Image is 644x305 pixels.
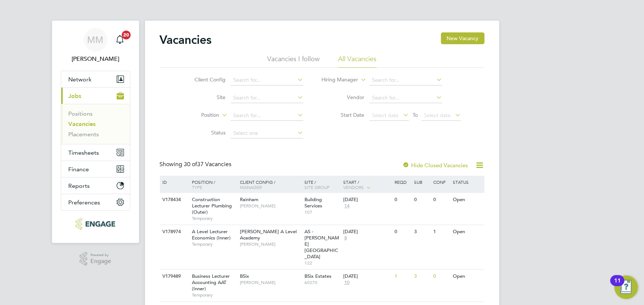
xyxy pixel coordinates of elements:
[177,112,219,119] label: Position
[412,176,431,188] div: Sub
[160,32,212,47] h2: Vacancies
[341,176,393,194] div: Start /
[441,32,485,44] button: New Vacancy
[192,292,236,298] span: Temporary
[369,75,442,85] input: Search for...
[161,193,187,207] div: V178434
[69,92,82,99] span: Jobs
[61,161,130,177] button: Finance
[122,31,131,39] span: 20
[52,21,139,243] nav: Main navigation
[183,94,225,101] label: Site
[412,270,431,283] div: 3
[161,270,187,283] div: V179489
[61,71,130,87] button: Network
[69,182,90,189] span: Reports
[231,75,303,85] input: Search for...
[192,184,202,190] span: Type
[614,281,621,290] div: 11
[268,55,320,68] li: Vacancies I follow
[192,273,230,292] span: Business Lecturer Accounting AAT (Inner)
[160,161,233,168] div: Showing
[432,225,451,239] div: 1
[184,161,232,168] span: 37 Vacancies
[161,176,187,188] div: ID
[69,110,93,117] a: Positions
[69,120,96,127] a: Vacancies
[192,196,232,215] span: Construction Lecturer Plumbing (Outer)
[304,273,331,279] span: BSix Estates
[231,93,303,103] input: Search for...
[343,235,348,241] span: 8
[343,197,391,203] div: [DATE]
[90,258,111,264] span: Engage
[338,55,377,68] li: All Vacancies
[432,193,451,207] div: 0
[432,176,451,188] div: Conf
[183,76,225,83] label: Client Config
[61,55,130,63] span: Maddy Maguire
[240,280,301,285] span: [PERSON_NAME]
[184,161,197,168] span: 30 of
[69,131,99,138] a: Placements
[87,35,104,45] span: MM
[343,229,391,235] div: [DATE]
[614,276,638,299] button: Open Resource Center, 11 new notifications
[393,176,412,188] div: Reqd
[304,209,340,215] span: 107
[113,28,127,52] a: 20
[322,94,364,101] label: Vendor
[343,273,391,280] div: [DATE]
[432,270,451,283] div: 0
[424,112,451,119] span: Select date
[451,193,483,207] div: Open
[80,252,111,266] a: Powered byEngage
[322,112,364,118] label: Start Date
[393,270,412,283] div: 1
[192,228,231,241] span: A Level Lecturer Economics (Inner)
[240,203,301,209] span: [PERSON_NAME]
[69,76,92,83] span: Network
[240,273,249,279] span: BSix
[238,176,303,193] div: Client Config /
[240,228,297,241] span: [PERSON_NAME] A Level Academy
[240,184,262,190] span: Manager
[90,252,111,258] span: Powered by
[451,176,483,188] div: Status
[61,178,130,194] button: Reports
[369,93,442,103] input: Search for...
[304,184,330,190] span: Site Group
[343,280,351,286] span: 10
[393,225,412,239] div: 0
[304,228,339,260] span: AS - [PERSON_NAME][GEOGRAPHIC_DATA]
[61,218,130,230] a: Go to home page
[61,88,130,104] button: Jobs
[61,104,130,144] div: Jobs
[61,144,130,161] button: Timesheets
[343,184,364,190] span: Vendors
[231,111,303,121] input: Search for...
[412,225,431,239] div: 3
[192,241,236,247] span: Temporary
[304,260,340,266] span: 122
[61,28,130,63] a: MM[PERSON_NAME]
[372,112,399,119] span: Select date
[61,194,130,210] button: Preferences
[393,193,412,207] div: 0
[451,225,483,239] div: Open
[412,193,431,207] div: 0
[304,280,340,285] span: 60270
[69,149,99,156] span: Timesheets
[76,218,115,230] img: xede-logo-retina.png
[240,241,301,247] span: [PERSON_NAME]
[451,270,483,283] div: Open
[231,128,303,139] input: Select one
[303,176,341,193] div: Site /
[192,215,236,221] span: Temporary
[304,196,322,209] span: Building Services
[316,76,358,84] label: Hiring Manager
[69,166,89,173] span: Finance
[69,199,100,206] span: Preferences
[161,225,187,239] div: V178974
[186,176,238,193] div: Position /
